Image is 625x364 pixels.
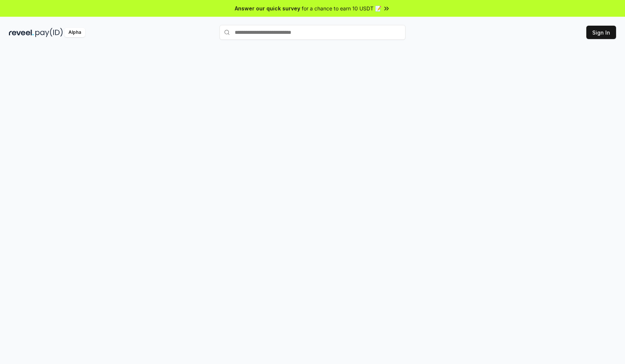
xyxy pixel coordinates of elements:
[35,28,63,37] img: pay_id
[302,4,381,12] span: for a chance to earn 10 USDT 📝
[235,4,300,12] span: Answer our quick survey
[64,28,85,37] div: Alpha
[586,26,616,39] button: Sign In
[9,28,34,37] img: reveel_dark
